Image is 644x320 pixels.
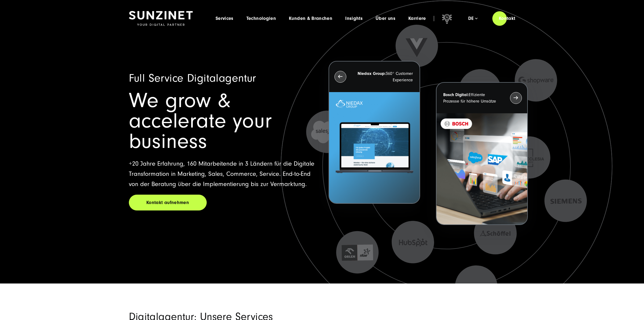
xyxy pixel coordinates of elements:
[345,16,363,21] a: Insights
[358,71,386,76] strong: Niedax Group:
[436,113,527,225] img: BOSCH - Kundeprojekt - Digital Transformation Agentur SUNZINET
[356,70,413,83] p: 360° Customer Experience
[443,92,469,97] strong: Bosch Digital:
[443,92,500,104] p: Effiziente Prozesse für höhere Umsätze
[329,61,420,204] button: Niedax Group:360° Customer Experience Letztes Projekt von Niedax. Ein Laptop auf dem die Niedax W...
[408,16,426,21] a: Karriere
[129,90,316,152] h1: We grow & accelerate your business
[468,16,478,21] div: de
[492,11,522,26] a: Kontakt
[129,11,193,26] img: SUNZINET Full Service Digital Agentur
[436,82,527,225] button: Bosch Digital:Effiziente Prozesse für höhere Umsätze BOSCH - Kundeprojekt - Digital Transformatio...
[376,16,395,21] a: Über uns
[329,92,420,203] img: Letztes Projekt von Niedax. Ein Laptop auf dem die Niedax Website geöffnet ist, auf blauem Hinter...
[129,195,207,210] a: Kontakt aufnehmen
[129,72,256,85] span: Full Service Digitalagentur
[129,159,316,189] p: +20 Jahre Erfahrung, 160 Mitarbeitende in 3 Ländern für die Digitale Transformation in Marketing,...
[246,16,276,21] a: Technologien
[289,16,332,21] a: Kunden & Branchen
[216,16,234,21] a: Services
